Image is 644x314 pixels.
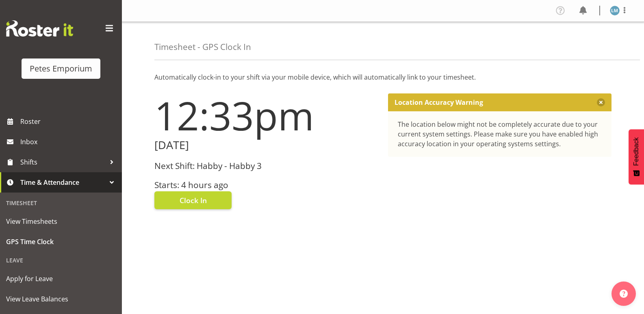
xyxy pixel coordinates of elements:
[2,269,120,289] a: Apply for Leave
[6,236,116,248] span: GPS Time Clock
[20,136,118,148] span: Inbox
[610,6,620,15] img: lianne-morete5410.jpg
[20,115,118,128] span: Roster
[2,232,120,252] a: GPS Time Clock
[2,195,120,211] div: Timesheet
[30,63,92,75] div: Petes Emporium
[6,293,116,305] span: View Leave Balances
[154,42,251,52] h4: Timesheet - GPS Clock In
[629,129,644,184] button: Feedback - Show survey
[633,137,640,166] span: Feedback
[2,211,120,232] a: View Timesheets
[597,98,605,106] button: Close message
[180,195,207,206] span: Clock In
[154,161,378,171] h3: Next Shift: Habby - Habby 3
[395,98,483,106] p: Location Accuracy Warning
[398,119,602,149] div: The location below might not be completely accurate due to your current system settings. Please m...
[154,180,378,190] h3: Starts: 4 hours ago
[620,290,628,298] img: help-xxl-2.png
[154,93,378,137] h1: 12:33pm
[2,289,120,309] a: View Leave Balances
[6,215,116,227] span: View Timesheets
[154,139,378,152] h2: [DATE]
[154,191,232,209] button: Clock In
[6,20,73,37] img: Rosterit website logo
[2,252,120,269] div: Leave
[20,156,106,168] span: Shifts
[154,72,611,82] p: Automatically clock-in to your shift via your mobile device, which will automatically link to you...
[6,273,116,285] span: Apply for Leave
[20,176,106,188] span: Time & Attendance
